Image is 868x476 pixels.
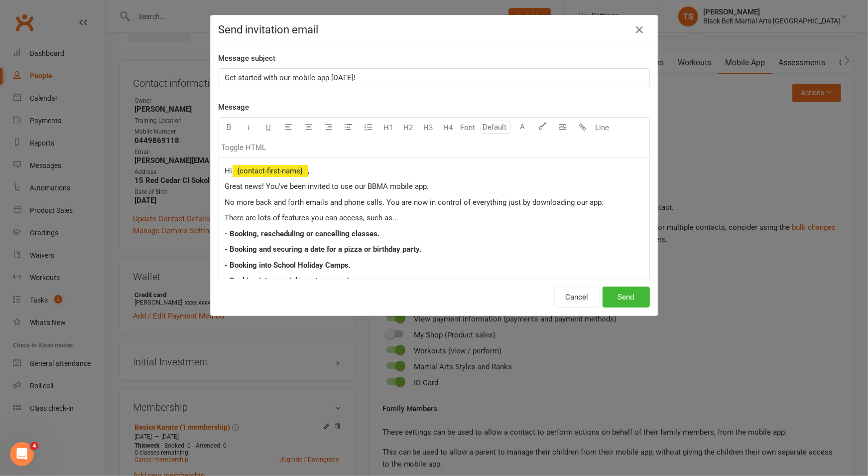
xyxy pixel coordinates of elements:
[225,166,233,175] span: Hi
[458,118,478,138] button: Font
[513,118,533,138] button: A
[219,52,276,64] label: Message subject
[398,118,418,138] button: H2
[219,101,249,113] label: Message
[259,118,279,138] button: U
[225,213,399,222] span: There are lots of features you can access, such as...
[30,442,38,450] span: 4
[225,198,604,207] span: No more back and forth emails and phone calls. You are now in control of everything just by downl...
[593,118,613,138] button: Line
[225,245,422,254] span: - Booking and securing a date for a pizza or birthday party.
[219,23,650,36] h4: Send invitation email
[308,166,310,175] span: ,
[632,22,648,38] button: Close
[266,123,271,132] span: U
[10,442,34,466] iframe: Intercom live chat
[225,261,351,270] span: - Booking into School Holiday Camps.
[378,118,398,138] button: H1
[418,118,438,138] button: H3
[438,118,458,138] button: H4
[225,276,367,285] span: - Booking into special events or seminars.
[554,287,600,308] button: Cancel
[219,138,269,158] button: Toggle HTML
[225,73,356,82] span: Get started with our mobile app [DATE]!
[225,229,380,238] span: - Booking, rescheduling or cancelling classes.
[225,182,429,191] span: Great news! You've been invited to use our BBMA mobile app.
[603,287,650,308] button: Send
[481,121,510,134] input: Default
